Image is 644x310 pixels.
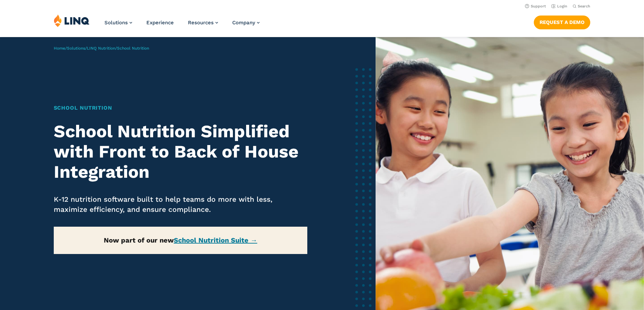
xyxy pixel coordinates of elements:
a: Solutions [104,20,132,26]
p: K-12 nutrition software built to help teams do more with less, maximize efficiency, and ensure co... [54,194,308,215]
span: Solutions [104,20,128,26]
span: Resources [188,20,214,26]
h2: School Nutrition Simplified with Front to Back of House Integration [54,121,308,182]
span: Company [232,20,255,26]
button: Open Search Bar [573,4,590,9]
span: Search [578,4,590,8]
a: Resources [188,20,218,26]
nav: Primary Navigation [104,14,260,36]
img: LINQ | K‑12 Software [54,14,90,27]
a: Company [232,20,260,26]
a: School Nutrition Suite → [174,236,257,244]
span: / / / [54,46,149,51]
a: Home [54,46,65,51]
a: LINQ Nutrition [87,46,115,51]
a: Solutions [67,46,85,51]
a: Experience [146,20,174,26]
span: School Nutrition [117,46,149,51]
nav: Button Navigation [534,14,590,29]
strong: Now part of our new [104,236,257,244]
a: Support [525,4,546,8]
a: Login [551,4,567,8]
h1: School Nutrition [54,104,308,112]
a: Request a Demo [534,16,590,29]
